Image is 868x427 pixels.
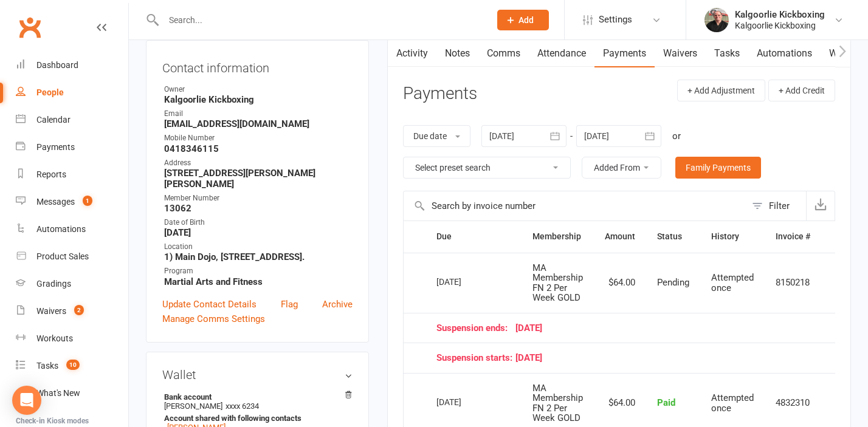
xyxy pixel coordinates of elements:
strong: Account shared with following contacts [164,414,346,423]
button: Due date [403,125,470,147]
h3: Wallet [162,368,353,381]
a: Automations [748,39,821,67]
a: Automations [16,216,128,243]
h3: Contact information [162,56,353,75]
a: Tasks [706,39,748,67]
a: Flag [281,297,298,312]
a: Comms [478,39,529,67]
div: Dashboard [36,60,78,70]
button: Add [497,10,549,30]
div: Mobile Number [164,132,353,144]
button: + Add Credit [768,80,835,101]
div: Open Intercom Messenger [12,386,41,415]
strong: [DATE] [164,227,353,238]
div: People [36,87,64,97]
span: Settings [599,6,632,33]
span: Suspension starts: [436,353,515,363]
div: Messages [36,197,75,207]
a: Messages 1 [16,188,128,216]
span: MA Membership FN 2 Per Week GOLD [532,262,583,304]
div: Member Number [164,193,353,204]
td: 8150218 [765,253,821,313]
a: Update Contact Details [162,297,257,312]
div: [DATE] [436,272,492,291]
div: Waivers [36,306,66,316]
a: Notes [436,39,478,67]
span: MA Membership FN 2 Per Week GOLD [532,383,583,424]
div: or [672,129,681,143]
a: Activity [388,39,436,67]
a: Manage Comms Settings [162,312,265,326]
a: Waivers [655,39,706,67]
strong: 0418346115 [164,143,353,154]
div: What's New [36,388,80,398]
span: 2 [74,305,84,315]
span: Add [518,15,534,25]
a: Reports [16,161,128,188]
a: Payments [594,39,655,67]
a: Dashboard [16,52,128,79]
div: [DATE] [436,392,492,411]
div: Filter [769,199,790,213]
div: Payments [36,142,75,152]
th: Status [646,221,700,252]
div: [DATE] [436,353,810,363]
a: Gradings [16,270,128,298]
a: Calendar [16,106,128,134]
div: Tasks [36,361,58,371]
div: [DATE] [436,323,810,333]
strong: 1) Main Dojo, [STREET_ADDRESS]. [164,251,353,262]
div: Reports [36,169,66,179]
div: Gradings [36,279,71,289]
span: 10 [66,360,80,370]
img: thumb_image1664779456.png [704,8,729,32]
div: Owner [164,84,353,95]
td: $64.00 [594,253,646,313]
div: Kalgoorlie Kickboxing [735,9,825,20]
div: Kalgoorlie Kickboxing [735,20,825,31]
a: What's New [16,380,128,407]
th: Amount [594,221,646,252]
button: Filter [746,191,806,220]
div: Workouts [36,333,73,343]
input: Search... [160,12,481,29]
div: Address [164,157,353,169]
a: Payments [16,134,128,161]
th: Membership [522,221,594,252]
a: Archive [322,297,353,312]
strong: Kalgoorlie Kickboxing [164,94,353,105]
button: + Add Adjustment [677,80,765,101]
a: People [16,79,128,106]
span: Suspension ends: [436,323,515,333]
span: 1 [83,196,92,206]
span: Paid [657,397,675,408]
div: Program [164,265,353,277]
a: Tasks 10 [16,352,128,380]
h3: Payments [403,84,477,103]
span: Attempted once [711,392,754,414]
input: Search by invoice number [404,191,746,220]
div: Date of Birth [164,217,353,228]
a: Clubworx [15,12,45,43]
th: History [700,221,765,252]
a: Workouts [16,325,128,352]
div: Product Sales [36,251,89,261]
strong: 13062 [164,203,353,214]
a: Attendance [529,39,594,67]
div: Email [164,108,353,120]
th: Due [425,221,522,252]
span: Pending [657,277,689,288]
span: xxxx 6234 [226,401,259,411]
strong: [EMAIL_ADDRESS][DOMAIN_NAME] [164,118,353,129]
span: Attempted once [711,272,754,293]
button: Added From [582,157,661,179]
div: Calendar [36,115,71,125]
div: Location [164,241,353,253]
strong: Martial Arts and Fitness [164,276,353,287]
a: Family Payments [675,157,761,179]
strong: [STREET_ADDRESS][PERSON_NAME][PERSON_NAME] [164,168,353,190]
div: Automations [36,224,86,234]
strong: Bank account [164,392,346,401]
th: Invoice # [765,221,821,252]
a: Product Sales [16,243,128,270]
